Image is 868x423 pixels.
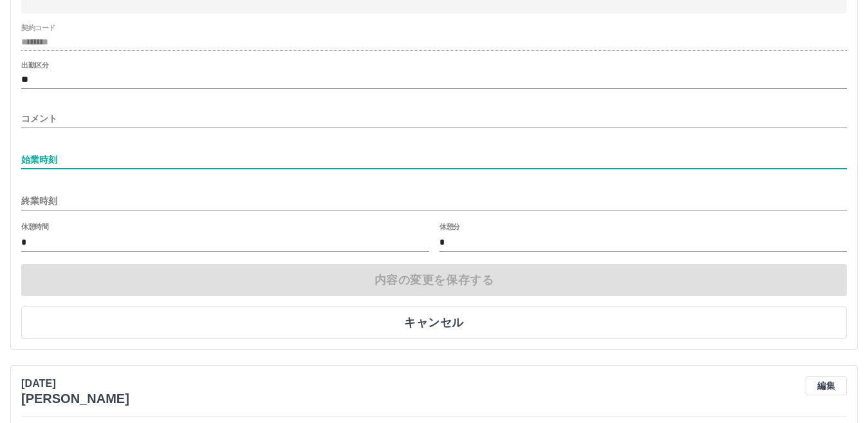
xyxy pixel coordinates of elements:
button: 編集 [806,376,847,395]
label: 出勤区分 [21,61,48,70]
label: 休憩分 [439,221,460,231]
button: キャンセル [21,306,847,339]
p: [DATE] [21,376,129,391]
h3: [PERSON_NAME] [21,391,129,406]
label: 契約コード [21,23,55,33]
label: 休憩時間 [21,221,48,231]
